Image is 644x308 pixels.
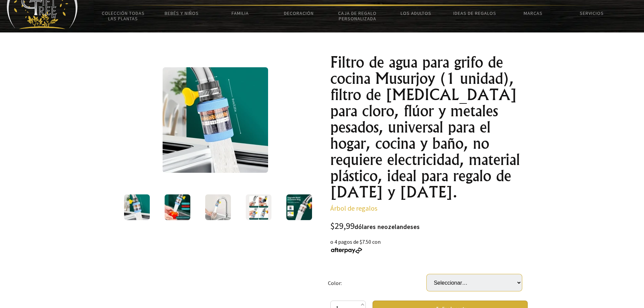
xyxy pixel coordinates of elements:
a: Decoración [269,6,328,20]
font: o 4 pagos de $7.50 con [330,238,381,245]
a: Ideas de regalos [445,6,504,20]
font: Los adultos [401,10,431,16]
a: Familia [211,6,269,20]
a: Los adultos [387,6,445,20]
img: Filtro de agua para grifo de cocina Musurjoy (1 unidad), filtro de carbón activado para cloro, fl... [205,194,231,220]
font: Marcas [524,10,543,16]
img: Filtro de agua para grifo de cocina Musurjoy (1 unidad), filtro de carbón activado para cloro, fl... [124,194,150,220]
img: Filtro de agua para grifo de cocina Musurjoy (1 unidad), filtro de carbón activado para cloro, fl... [163,67,268,173]
font: Color: [328,280,342,287]
a: Bebés y niños [152,6,211,20]
font: Familia [232,10,249,16]
font: Bebés y niños [165,10,199,16]
a: Servicios [563,6,621,20]
font: $29,99 [330,220,355,231]
font: Filtro de agua para grifo de cocina Musurjoy (1 unidad), filtro de [MEDICAL_DATA] para cloro, flú... [330,53,520,201]
a: Colección Todas las Plantas [94,6,152,26]
a: Caja de regalo personalizada [328,6,387,26]
a: Marcas [504,6,563,20]
a: Árbol de regalos [330,204,377,212]
img: Filtro de agua para grifo de cocina Musurjoy (1 unidad), filtro de carbón activado para cloro, fl... [165,194,190,220]
img: Afterpay [330,247,363,254]
img: Filtro de agua para grifo de cocina Musurjoy (1 unidad), filtro de carbón activado para cloro, fl... [246,194,271,220]
img: Filtro de agua para grifo de cocina Musurjoy (1 unidad), filtro de carbón activado para cloro, fl... [286,194,312,220]
font: Ideas de regalos [453,10,496,16]
font: Colección Todas las Plantas [102,10,145,22]
font: Decoración [284,10,314,16]
font: dólares neozelandeses [355,223,420,231]
font: Servicios [580,10,604,16]
font: Caja de regalo personalizada [338,10,377,22]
